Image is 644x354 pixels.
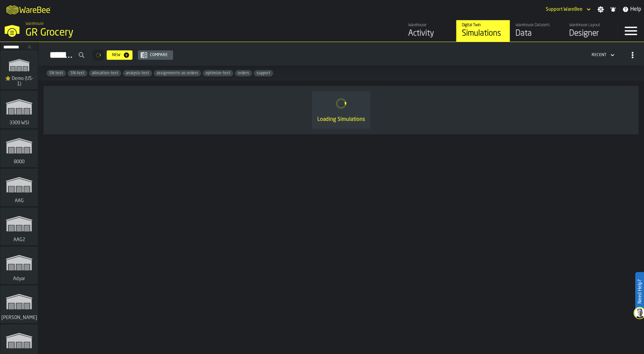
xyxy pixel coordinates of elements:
[147,53,170,57] div: Compare
[0,285,38,324] a: link-to-/wh/i/72fe6713-8242-4c3c-8adf-5d67388ea6d5/simulations
[89,71,121,76] span: allocation-test
[12,276,26,281] span: Adyar
[543,5,592,13] div: DropdownMenuValue-Support WareBee
[138,50,173,60] button: button-Compare
[235,71,252,76] span: orders
[0,208,38,247] a: link-to-/wh/i/ba0ffe14-8e36-4604-ab15-0eac01efbf24/simulations
[8,120,31,126] span: 3309 WSI
[317,116,365,124] div: Loading Simulations
[569,28,612,39] div: Designer
[47,71,66,76] span: SN test
[0,169,38,208] a: link-to-/wh/i/27cb59bd-8ba0-4176-b0f1-d82d60966913/simulations
[630,5,641,13] span: Help
[569,23,612,28] div: Warehouse Layout
[13,198,25,204] span: AAG
[620,5,644,13] label: button-toggle-Help
[254,71,273,76] span: support
[0,130,38,169] a: link-to-/wh/i/b2e041e4-2753-4086-a82a-958e8abdd2c7/simulations
[12,159,26,165] span: 8000
[123,71,152,76] span: analysis-test
[462,23,504,28] div: Digital Twin
[408,28,451,39] div: Activity
[546,7,583,12] div: DropdownMenuValue-Support WareBee
[0,52,38,91] a: link-to-/wh/i/103622fe-4b04-4da1-b95f-2619b9c959cc/simulations
[44,86,639,134] div: ItemListCard-
[402,20,456,42] a: link-to-/wh/i/e451d98b-95f6-4604-91ff-c80219f9c36d/feed/
[618,20,644,42] label: button-toggle-Menu
[68,71,87,76] span: SN-test
[592,53,606,57] div: DropdownMenuValue-4
[462,28,504,39] div: Simulations
[589,51,616,59] div: DropdownMenuValue-4
[203,71,233,76] span: optimize-test
[109,53,123,57] div: New
[38,42,644,66] h2: button-Simulations
[3,76,35,87] span: ⭐ Demo (US-1)
[607,6,619,13] label: button-toggle-Notifications
[510,20,563,42] a: link-to-/wh/i/e451d98b-95f6-4604-91ff-c80219f9c36d/data
[595,6,607,13] label: button-toggle-Settings
[154,71,201,76] span: assignments-as-orders
[0,91,38,130] a: link-to-/wh/i/d1ef1afb-ce11-4124-bdae-ba3d01893ec0/simulations
[107,50,132,60] button: button-New
[408,23,451,28] div: Warehouse
[456,20,510,42] a: link-to-/wh/i/e451d98b-95f6-4604-91ff-c80219f9c36d/simulations
[636,273,643,310] label: Need Help?
[0,247,38,285] a: link-to-/wh/i/862141b4-a92e-43d2-8b2b-6509793ccc83/simulations
[25,21,44,26] span: Warehouse
[90,50,107,60] div: ButtonLoadMore-Loading...-Prev-First-Last
[516,23,558,28] div: Warehouse Datasets
[12,237,26,242] span: AAG2
[516,28,558,39] div: Data
[563,20,617,42] a: link-to-/wh/i/e451d98b-95f6-4604-91ff-c80219f9c36d/designer
[25,27,207,39] div: GR Grocery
